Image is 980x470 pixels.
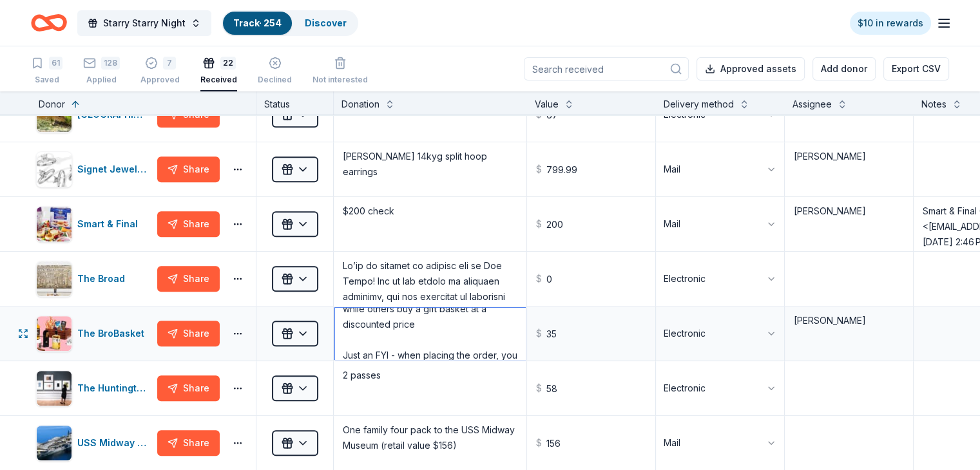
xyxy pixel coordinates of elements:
[524,57,689,80] input: Search received
[664,97,734,112] div: Delivery method
[222,10,358,36] button: Track· 254Discover
[49,57,62,70] div: 61
[140,52,180,91] button: 7Approved
[883,57,949,80] button: Export CSV
[305,17,347,28] a: Discover
[786,144,912,195] textarea: [PERSON_NAME]
[77,435,152,451] div: USS Midway Museum
[77,10,211,36] button: Starry Starry Night
[335,198,525,250] textarea: $200 check
[101,57,120,70] div: 128
[36,370,152,406] button: Image for The HuntingtonThe Huntington
[157,211,220,237] button: Share
[335,417,525,469] textarea: One family four pack to the USS Midway Museum (retail value $156)
[157,321,220,346] button: Share
[36,315,152,352] button: Image for The BroBasketThe BroBasket
[921,97,946,112] div: Notes
[83,52,120,91] button: 128Applied
[850,12,931,35] a: $10 in rewards
[77,216,143,232] div: Smart & Final
[220,57,236,70] div: 22
[37,261,72,296] img: Image for The Broad
[312,75,368,85] div: Not interested
[335,144,525,195] textarea: [PERSON_NAME] 14kyg split hoop earrings
[36,261,152,297] button: Image for The BroadThe Broad
[103,15,186,31] span: Starry Starry Night
[31,52,62,91] button: 61Saved
[335,362,525,414] textarea: 2 passes
[163,57,176,70] div: 7
[793,97,832,112] div: Assignee
[39,97,65,112] div: Donor
[77,271,130,287] div: The Broad
[786,198,912,250] textarea: [PERSON_NAME]
[36,206,152,242] button: Image for Smart & FinalSmart & Final
[258,52,292,91] button: Declined
[341,97,380,112] div: Donation
[335,308,525,359] textarea: We are happy to provide you with a 35% discount code for any of the BroBaskets of your choice to ...
[812,57,876,80] button: Add donor
[77,381,152,396] div: The Huntington
[157,375,220,401] button: Share
[31,75,62,85] div: Saved
[312,52,368,91] button: Not interested
[200,75,237,85] div: Received
[37,152,72,187] img: Image for Signet Jewelers
[36,425,152,461] button: Image for USS Midway MuseumUSS Midway Museum
[36,151,152,187] button: Image for Signet JewelersSignet Jewelers
[83,75,120,85] div: Applied
[37,426,72,460] img: Image for USS Midway Museum
[77,162,152,177] div: Signet Jewelers
[157,156,220,182] button: Share
[37,207,72,241] img: Image for Smart & Final
[697,57,805,80] button: Approved assets
[140,75,180,85] div: Approved
[258,75,292,85] div: Declined
[31,8,67,38] a: Home
[233,17,282,28] a: Track· 254
[335,253,525,305] textarea: Lo’ip do sitamet co adipisc eli se Doe Tempo! Inc ut lab etdolo ma aliquaen adminimv, qui nos exe...
[535,97,559,112] div: Value
[157,430,220,456] button: Share
[256,91,334,115] div: Status
[77,326,149,341] div: The BroBasket
[37,316,72,351] img: Image for The BroBasket
[786,308,912,359] textarea: [PERSON_NAME]
[157,266,220,292] button: Share
[37,371,72,406] img: Image for The Huntington
[200,52,237,91] button: 22Received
